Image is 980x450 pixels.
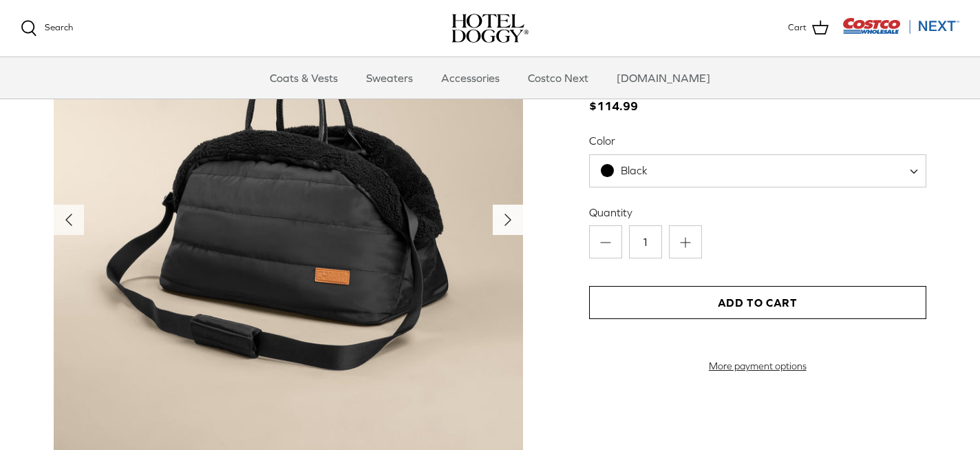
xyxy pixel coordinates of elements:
[589,360,926,372] a: More payment options
[451,14,529,43] img: hoteldoggycom
[590,163,675,178] span: Black
[451,14,529,43] a: hoteldoggy.com hoteldoggycom
[604,57,723,99] a: [DOMAIN_NAME]
[788,21,807,35] span: Cart
[589,154,926,187] span: Black
[429,57,512,99] a: Accessories
[589,133,926,148] label: Color
[54,205,84,235] button: Previous
[493,205,523,235] button: Next
[257,57,350,99] a: Coats & Vests
[354,57,425,99] a: Sweaters
[589,205,926,220] label: Quantity
[842,26,959,37] a: Visit Costco Next
[515,57,601,99] a: Costco Next
[45,22,73,32] span: Search
[842,17,959,34] img: Costco Next
[589,286,926,319] button: Add to Cart
[621,164,648,176] span: Black
[629,225,662,258] input: Quantity
[21,20,73,37] a: Search
[788,19,829,37] a: Cart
